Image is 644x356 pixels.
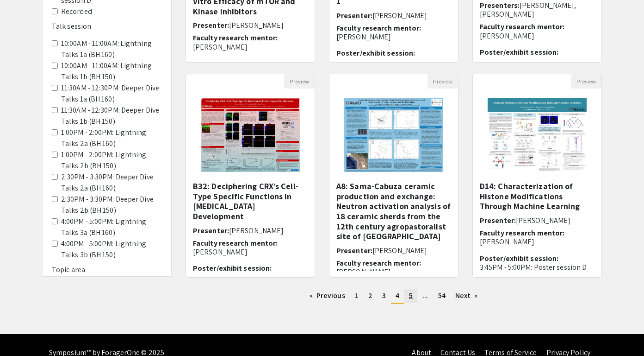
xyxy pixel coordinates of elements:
[480,216,594,225] h6: Presenter:
[480,22,564,32] span: Faculty research mentor:
[480,47,558,57] span: Poster/exhibit session:
[192,89,309,181] img: <p>B32: Deciphering CRX’s Cell-Type Specific Functions in Photoreceptor Development</p>
[61,127,162,149] label: 1:00PM - 2:00PM: Lightning Talks 2a (BH 160)
[516,216,570,225] span: [PERSON_NAME]
[284,74,315,89] button: Preview
[372,11,427,20] span: [PERSON_NAME]
[186,74,315,278] div: Open Presentation <p>B32: Deciphering CRX’s Cell-Type Specific Functions in Photoreceptor Develop...
[438,291,446,300] span: 54
[336,181,451,242] h5: A8: Sama-Cabuza ceramic production and exchange: Neutron activation analysis of 18 ceramic sherds...
[193,263,272,273] span: Poster/exhibit session:
[368,291,372,300] span: 2
[382,291,386,300] span: 3
[427,74,458,89] button: Preview
[229,226,284,235] span: [PERSON_NAME]
[61,60,162,83] label: 10:00AM - 11:00AM: Lightning Talks 1b (BH 150)
[193,226,308,235] h6: Presenter:
[193,21,308,30] h6: Presenter:
[193,248,308,256] p: [PERSON_NAME]
[61,194,162,216] label: 2:30PM - 3:30PM: Deeper Dive Talks 2b (BH 150)
[336,267,451,276] p: [PERSON_NAME]
[480,237,594,246] p: [PERSON_NAME]
[61,105,162,127] label: 11:30AM - 12:30PM: Deeper Dive Talks 1b (BH 150)
[61,216,162,238] label: 4:00PM - 5:00PM: Lightning Talks 3a (BH 160)
[571,74,601,89] button: Preview
[480,0,576,19] span: [PERSON_NAME], [PERSON_NAME]
[336,32,451,41] p: [PERSON_NAME]
[480,1,594,19] h6: Presenters:
[409,291,413,300] span: 5
[7,314,39,349] iframe: Chat
[193,43,308,51] p: [PERSON_NAME]
[336,11,451,20] h6: Presenter:
[480,228,564,238] span: Faculty research mentor:
[336,48,415,58] span: Poster/exhibit session:
[61,172,162,194] label: 2:30PM - 3:30PM: Deeper Dive Talks 2a (BH 160)
[61,38,162,60] label: 10:00AM - 11:00AM: Lightning Talks 1a (BH 160)
[193,238,278,248] span: Faculty research mentor:
[372,246,427,255] span: [PERSON_NAME]
[472,74,602,278] div: Open Presentation <p>D14: Characterization of Histone Modifications Through Machine Learning</p>
[52,265,162,274] h6: Topic area
[186,289,602,304] ul: Pagination
[335,89,452,181] img: <p class="ql-align-center">A8: Sama-Cabuza ceramic production and exchange: Neutron activation an...
[480,181,594,211] h5: D14: Characterization of Histone Modifications Through Machine Learning
[61,83,162,105] label: 11:30AM - 12:30PM: Deeper Dive Talks 1a (BH 160)
[229,20,284,30] span: [PERSON_NAME]
[52,22,162,31] h6: Talk session
[61,149,162,172] label: 1:00PM - 2:00PM: Lightning Talks 2b (BH 150)
[329,74,458,278] div: Open Presentation <p class="ql-align-center">A8: Sama-Cabuza ceramic production and exchange: Neu...
[61,238,162,261] label: 4:00PM - 5:00PM: Lightning Talks 3b (BH 150)
[193,181,308,221] h5: B32: Deciphering CRX’s Cell-Type Specific Functions in [MEDICAL_DATA] Development
[336,258,421,268] span: Faculty research mentor:
[480,32,594,40] p: [PERSON_NAME]
[355,291,359,300] span: 1
[396,291,399,300] span: 4
[480,263,594,272] p: 3:45PM - 5:00PM: Poster session D
[451,289,483,303] a: Next page
[480,254,558,263] span: Poster/exhibit session:
[336,23,421,33] span: Faculty research mentor:
[336,246,451,255] h6: Presenter:
[193,33,278,43] span: Faculty research mentor:
[422,291,428,300] span: ...
[61,6,92,17] label: Recorded
[305,289,350,303] a: Previous page
[478,89,595,181] img: <p>D14: Characterization of Histone Modifications Through Machine Learning</p>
